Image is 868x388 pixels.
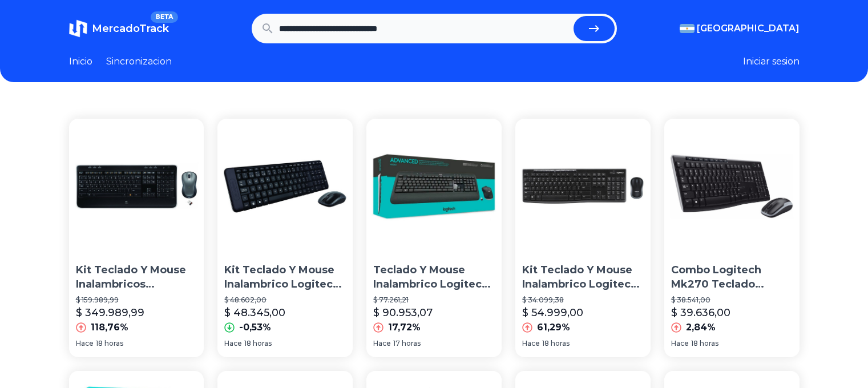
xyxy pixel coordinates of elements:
[671,339,689,348] span: Hace
[69,19,87,38] img: MercadoTrack
[106,55,172,68] a: Sincronizacion
[217,119,353,254] img: Kit Teclado Y Mouse Inalambrico Logitech Mk220 Usb + Pilas
[680,24,695,33] img: Argentina
[671,296,793,305] p: $ 38.541,00
[691,339,718,348] span: 18 horas
[224,296,346,305] p: $ 48.602,00
[151,11,177,23] span: BETA
[92,22,169,35] span: MercadoTrack
[393,339,421,348] span: 17 horas
[664,119,800,254] img: Combo Logitech Mk270 Teclado Mouse Multimedia Inalambrico
[76,339,94,348] span: Hace
[69,119,204,254] img: Kit Teclado Y Mouse Inalambricos Multimedia Usb Logitech
[366,119,502,254] img: Teclado Y Mouse Inalambrico Logitech Mk540 Tv Smart Español
[91,321,128,334] p: 118,76%
[671,305,730,321] p: $ 39.636,00
[373,339,391,348] span: Hace
[244,339,272,348] span: 18 horas
[686,321,716,334] p: 2,84%
[697,22,800,35] span: [GEOGRAPHIC_DATA]
[522,263,644,292] p: Kit Teclado Y Mouse Inalambrico Logitech Mk270 Multimedia
[388,321,421,334] p: 17,72%
[542,339,570,348] span: 18 horas
[217,119,353,357] a: Kit Teclado Y Mouse Inalambrico Logitech Mk220 Usb + PilasKit Teclado Y Mouse Inalambrico Logitec...
[224,263,346,292] p: Kit Teclado Y Mouse Inalambrico Logitech Mk220 Usb + Pilas
[515,119,651,254] img: Kit Teclado Y Mouse Inalambrico Logitech Mk270 Multimedia
[76,305,144,321] p: $ 349.989,99
[373,263,495,292] p: Teclado Y Mouse Inalambrico Logitech Mk540 Tv Smart Español
[743,55,800,68] button: Iniciar sesion
[373,305,433,321] p: $ 90.953,07
[76,263,197,292] p: Kit Teclado Y Mouse Inalambricos Multimedia Usb Logitech
[522,305,583,321] p: $ 54.999,00
[373,296,495,305] p: $ 77.261,21
[96,339,123,348] span: 18 horas
[224,339,242,348] span: Hace
[680,22,800,35] button: [GEOGRAPHIC_DATA]
[671,263,793,292] p: Combo Logitech Mk270 Teclado Mouse Multimedia Inalambrico
[239,321,271,334] p: -0,53%
[224,305,285,321] p: $ 48.345,00
[76,296,197,305] p: $ 159.989,99
[522,339,540,348] span: Hace
[537,321,570,334] p: 61,29%
[664,119,800,357] a: Combo Logitech Mk270 Teclado Mouse Multimedia InalambricoCombo Logitech Mk270 Teclado Mouse Multi...
[515,119,651,357] a: Kit Teclado Y Mouse Inalambrico Logitech Mk270 MultimediaKit Teclado Y Mouse Inalambrico Logitech...
[522,296,644,305] p: $ 34.099,38
[69,55,92,68] a: Inicio
[366,119,502,357] a: Teclado Y Mouse Inalambrico Logitech Mk540 Tv Smart EspañolTeclado Y Mouse Inalambrico Logitech M...
[69,19,169,38] a: MercadoTrackBETA
[69,119,204,357] a: Kit Teclado Y Mouse Inalambricos Multimedia Usb Logitech Kit Teclado Y Mouse Inalambricos Multime...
